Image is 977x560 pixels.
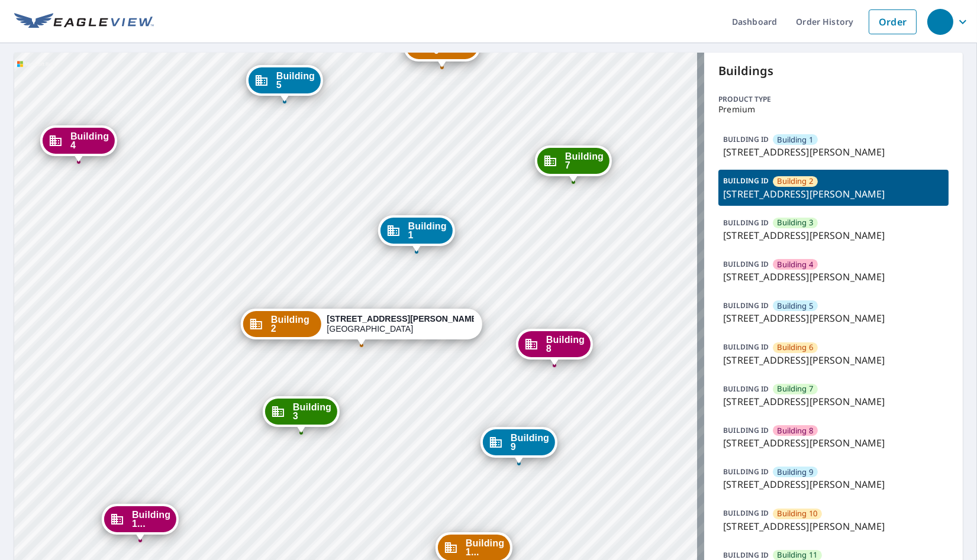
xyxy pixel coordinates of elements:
div: Dropped pin, building Building 4, Commercial property, 19199 Jackson Court Elk River, MN 55330 [40,125,117,162]
strong: [STREET_ADDRESS][PERSON_NAME] [327,314,479,323]
p: [STREET_ADDRESS][PERSON_NAME] [723,228,944,242]
p: [STREET_ADDRESS][PERSON_NAME] [723,145,944,159]
p: [STREET_ADDRESS][PERSON_NAME] [723,394,944,409]
span: Building 1 [778,134,814,145]
div: [GEOGRAPHIC_DATA] [327,314,474,334]
p: BUILDING ID [723,550,769,560]
p: Product type [718,94,949,105]
span: Building 3 [293,403,331,420]
p: [STREET_ADDRESS][PERSON_NAME] [723,187,944,201]
p: BUILDING ID [723,467,769,477]
div: Dropped pin, building Building 7, Commercial property, 19199 Jackson Court Elk River, MN 55330 [535,145,612,182]
span: Building 4 [70,132,109,150]
a: Order [869,9,917,34]
span: Building 5 [276,72,315,89]
span: Building 1 [408,222,447,239]
p: BUILDING ID [723,425,769,435]
span: Building 6 [434,37,472,55]
span: Building 2 [778,176,814,187]
div: Dropped pin, building Building 1, Commercial property, 19199 Jackson Court Elk River, MN 55330 [378,215,455,252]
div: Dropped pin, building Building 2, Commercial property, 19199 Jackson Court Elk River, MN 55330 [241,309,482,345]
p: BUILDING ID [723,342,769,352]
div: Dropped pin, building Building 12, Commercial property, 19199 Jackson Court Elk River, MN 55330 [102,504,179,540]
p: BUILDING ID [723,508,769,518]
span: Building 8 [546,335,585,353]
span: Building 7 [565,152,604,170]
span: Building 10 [778,508,818,519]
span: Building 3 [778,217,814,228]
span: Building 8 [778,425,814,436]
p: BUILDING ID [723,134,769,144]
span: Building 6 [778,342,814,353]
span: Building 9 [511,433,549,451]
p: BUILDING ID [723,176,769,186]
span: Building 7 [778,383,814,394]
img: EV Logo [14,13,154,31]
p: BUILDING ID [723,218,769,228]
p: [STREET_ADDRESS][PERSON_NAME] [723,477,944,491]
span: Building 5 [778,300,814,312]
p: [STREET_ADDRESS][PERSON_NAME] [723,353,944,367]
p: BUILDING ID [723,384,769,394]
span: Building 2 [271,315,315,333]
p: [STREET_ADDRESS][PERSON_NAME] [723,436,944,450]
div: Dropped pin, building Building 3, Commercial property, 19199 Jackson Court Elk River, MN 55330 [263,396,340,433]
span: Building 1... [132,510,170,528]
span: Building 4 [778,259,814,270]
div: Dropped pin, building Building 9, Commercial property, 19199 Jackson Court Elk River, MN 55330 [481,427,557,464]
div: Dropped pin, building Building 5, Commercial property, 19199 Jackson Court Elk River, MN 55330 [246,65,323,102]
span: Building 9 [778,467,814,478]
p: BUILDING ID [723,300,769,310]
p: BUILDING ID [723,259,769,269]
p: Buildings [718,62,949,80]
span: Building 1... [466,539,504,556]
p: Premium [718,105,949,114]
p: [STREET_ADDRESS][PERSON_NAME] [723,270,944,284]
p: [STREET_ADDRESS][PERSON_NAME] [723,311,944,325]
div: Dropped pin, building Building 8, Commercial property, 19199 Jackson Court Elk River, MN 55330 [516,329,593,365]
p: [STREET_ADDRESS][PERSON_NAME] [723,519,944,533]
